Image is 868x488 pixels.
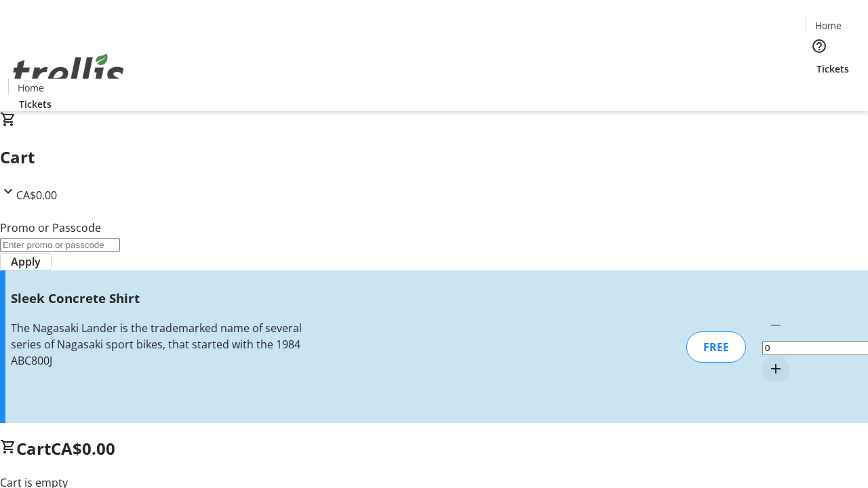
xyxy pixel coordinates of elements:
button: Increment by one [762,355,789,382]
span: CA$0.00 [51,437,115,460]
a: Tickets [806,62,860,76]
a: Tickets [8,97,62,111]
span: Tickets [19,97,52,111]
div: FREE [686,331,746,363]
div: The Nagasaki Lander is the trademarked name of several series of Nagasaki sport bikes, that start... [11,320,307,369]
span: Tickets [816,62,849,76]
span: CA$0.00 [16,188,57,203]
button: Cart [806,76,833,103]
a: Home [806,18,850,33]
span: Apply [11,253,41,270]
span: Home [815,18,842,33]
img: Orient E2E Organization IfCthuDPex's Logo [8,39,129,106]
span: Home [18,81,44,95]
a: Home [9,81,52,95]
button: Help [806,33,833,60]
h3: Sleek Concrete Shirt [11,289,307,308]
